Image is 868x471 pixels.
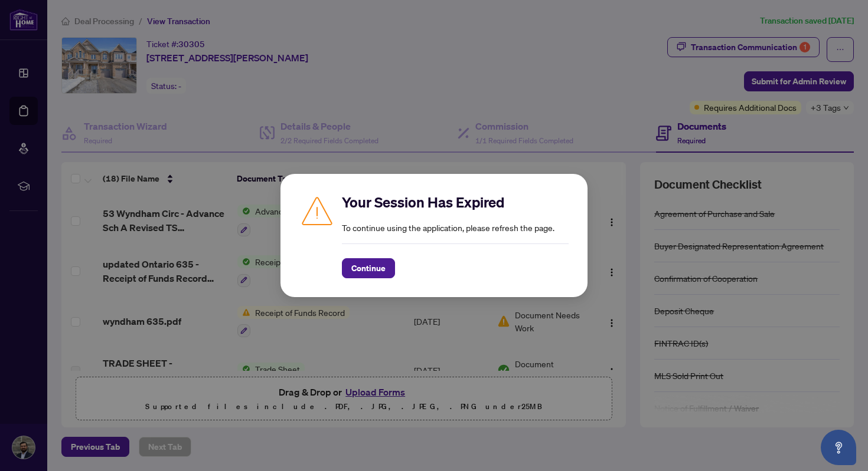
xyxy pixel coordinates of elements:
[342,193,569,212] h2: Your Session Has Expired
[821,430,856,465] button: Open asap
[342,258,395,278] button: Continue
[351,259,386,278] span: Continue
[342,193,569,278] div: To continue using the application, please refresh the page.
[299,193,335,228] img: Caution icon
